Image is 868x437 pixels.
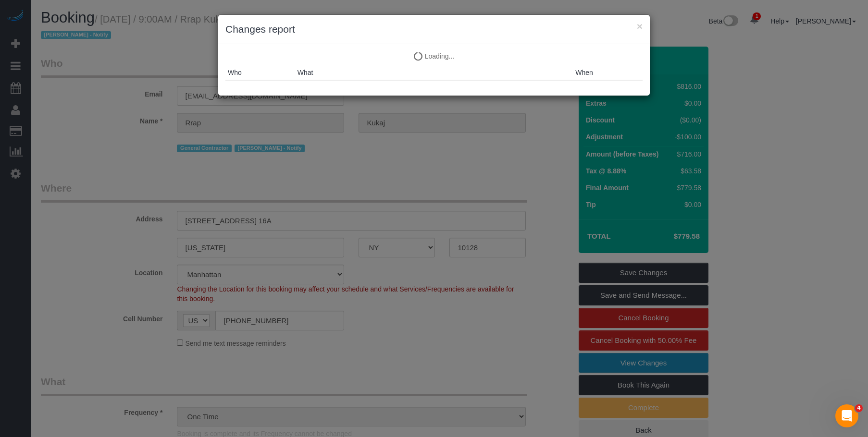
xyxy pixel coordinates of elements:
[855,404,863,412] span: 4
[835,404,858,427] iframe: Intercom live chat
[573,65,643,80] th: When
[218,15,650,96] sui-modal: Changes report
[225,51,643,61] p: Loading...
[225,65,295,80] th: Who
[225,22,643,36] h3: Changes report
[637,21,643,31] button: ×
[295,65,573,80] th: What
